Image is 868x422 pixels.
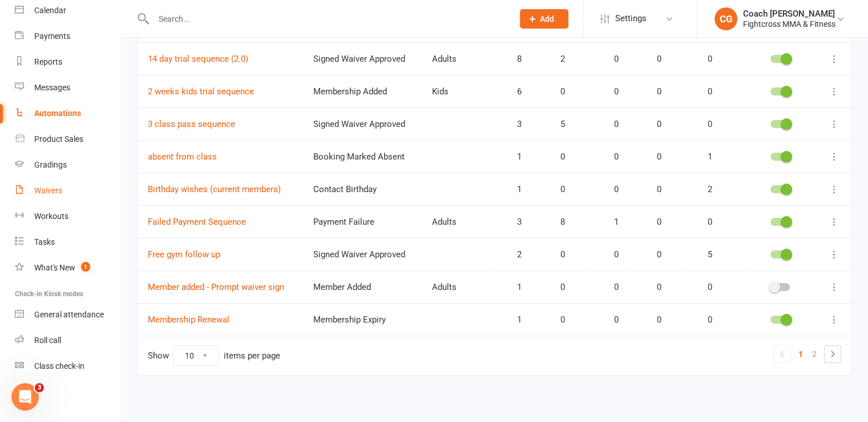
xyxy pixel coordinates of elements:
a: General attendance kiosk mode [15,302,120,328]
div: items per page [224,351,280,361]
span: 0 [641,87,661,97]
span: 2 [545,54,565,64]
span: 0 [599,250,619,260]
span: 0 [599,152,619,162]
span: 8 [545,217,565,227]
div: Waivers [34,186,62,195]
a: Workouts [15,204,120,229]
span: 0 [641,315,661,325]
td: Payment Failure [303,205,422,238]
span: 0 [545,250,565,260]
a: Waivers [15,178,120,204]
a: 2 [808,346,821,362]
div: Reports [34,57,62,66]
a: Membership Renewal [148,314,229,325]
td: Contact Birthday [303,173,422,205]
a: 3 class pass sequence [148,119,235,129]
div: Workouts [34,212,68,221]
button: Add [520,9,568,29]
td: Booking Marked Absent [303,140,422,173]
a: Automations [15,101,120,126]
span: 0 [692,315,712,325]
span: 0 [692,282,712,292]
td: Signed Waiver Approved [303,42,422,75]
a: Messages [15,75,120,101]
span: 0 [599,87,619,97]
td: Signed Waiver Approved [303,238,422,270]
div: Payments [34,31,70,41]
span: 1 [502,315,522,325]
td: Membership Expiry [303,303,422,336]
div: Messages [34,83,70,92]
div: CG [714,7,737,30]
a: Birthday wishes (current members) [148,184,281,194]
span: 1 [502,185,522,194]
a: 2 weeks kids trial sequence [148,86,254,97]
a: absent from class [148,152,217,162]
div: Adults [432,282,481,292]
span: 1 [502,282,522,292]
span: 0 [641,282,661,292]
span: 1 [692,152,712,162]
span: 0 [545,282,565,292]
span: 0 [599,54,619,64]
div: Class check-in [34,361,84,371]
a: Failed Payment Sequence [148,217,246,227]
span: Add [540,14,554,23]
div: What's New [34,263,75,272]
span: 0 [599,282,619,292]
span: 0 [599,120,619,129]
span: 0 [692,217,712,227]
span: 5 [545,120,565,129]
td: Membership Added [303,75,422,108]
div: Coach [PERSON_NAME] [743,9,835,19]
span: 0 [641,217,661,227]
div: Automations [34,109,81,118]
span: 0 [641,250,661,260]
span: 0 [545,315,565,325]
span: 0 [599,185,619,194]
div: Roll call [34,336,61,345]
span: 0 [692,87,712,97]
span: 0 [641,54,661,64]
a: Tasks [15,229,120,255]
span: 0 [641,120,661,129]
div: Gradings [34,160,67,169]
span: 5 [692,250,712,260]
span: 8 [502,54,522,64]
a: 1 [794,346,808,362]
span: 1 [81,262,90,272]
a: Gradings [15,152,120,178]
a: Class kiosk mode [15,353,120,379]
span: 1 [502,152,522,162]
span: 1 [599,217,619,227]
span: 2 [502,250,522,260]
div: Show [148,345,280,366]
span: 0 [641,185,661,194]
span: 0 [545,87,565,97]
a: Member added - Prompt waiver sign [148,282,284,292]
td: Member Added [303,270,422,303]
div: Product Sales [34,134,83,144]
div: Fightcross MMA & Fitness [743,19,835,29]
a: What's New1 [15,255,120,281]
span: 0 [641,152,661,162]
span: Settings [615,6,647,31]
div: Adults [432,54,481,64]
input: Search... [150,11,505,27]
span: 0 [692,54,712,64]
div: Tasks [34,237,55,246]
td: Signed Waiver Approved [303,108,422,140]
span: 2 [692,185,712,194]
span: 0 [545,152,565,162]
a: Payments [15,23,120,49]
a: 14 day trial sequence (2.0) [148,54,248,64]
div: Kids [432,87,481,97]
a: Free gym follow up [148,249,220,260]
span: 0 [545,185,565,194]
div: Adults [432,217,481,227]
span: 0 [599,315,619,325]
a: Product Sales [15,126,120,152]
a: Roll call [15,328,120,353]
a: Reports [15,49,120,75]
